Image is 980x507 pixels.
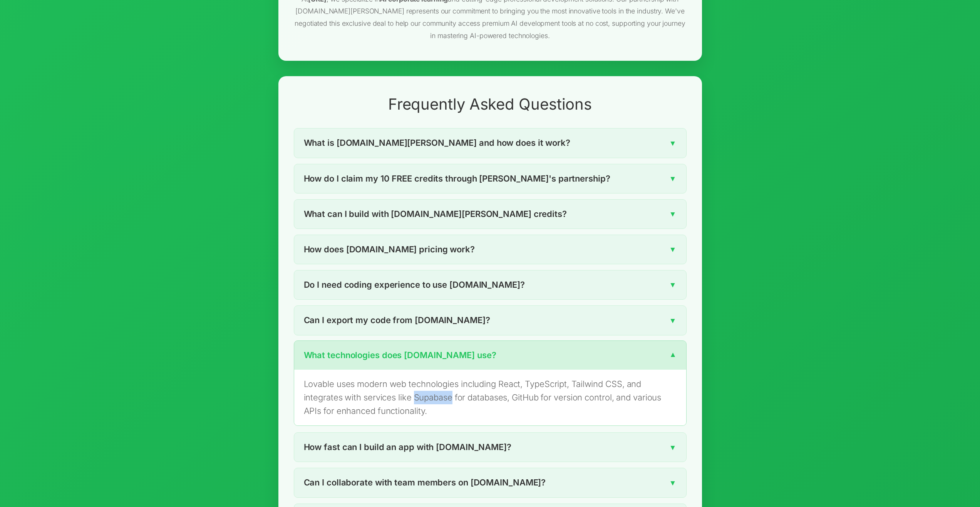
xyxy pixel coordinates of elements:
[669,349,677,361] span: ▼
[669,477,677,489] span: ▼
[669,173,677,185] span: ▼
[669,243,677,255] span: ▼
[669,208,677,220] span: ▼
[304,136,570,150] span: What is [DOMAIN_NAME][PERSON_NAME] and how does it work?
[669,137,677,149] span: ▼
[304,207,567,221] span: What can I build with [DOMAIN_NAME][PERSON_NAME] credits?
[294,95,687,113] h2: Frequently Asked Questions
[669,442,677,454] span: ▼
[304,243,475,256] span: How does [DOMAIN_NAME] pricing work?
[304,476,546,489] span: Can I collaborate with team members on [DOMAIN_NAME]?
[304,440,511,454] span: How fast can I build an app with [DOMAIN_NAME]?
[304,172,610,185] span: How do I claim my 10 FREE credits through [PERSON_NAME]'s partnership?
[304,278,525,292] span: Do I need coding experience to use [DOMAIN_NAME]?
[304,377,677,418] p: Lovable uses modern web technologies including React, TypeScript, Tailwind CSS, and integrates wi...
[669,279,677,291] span: ▼
[304,314,490,327] span: Can I export my code from [DOMAIN_NAME]?
[669,315,677,327] span: ▼
[304,349,496,362] span: What technologies does [DOMAIN_NAME] use?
